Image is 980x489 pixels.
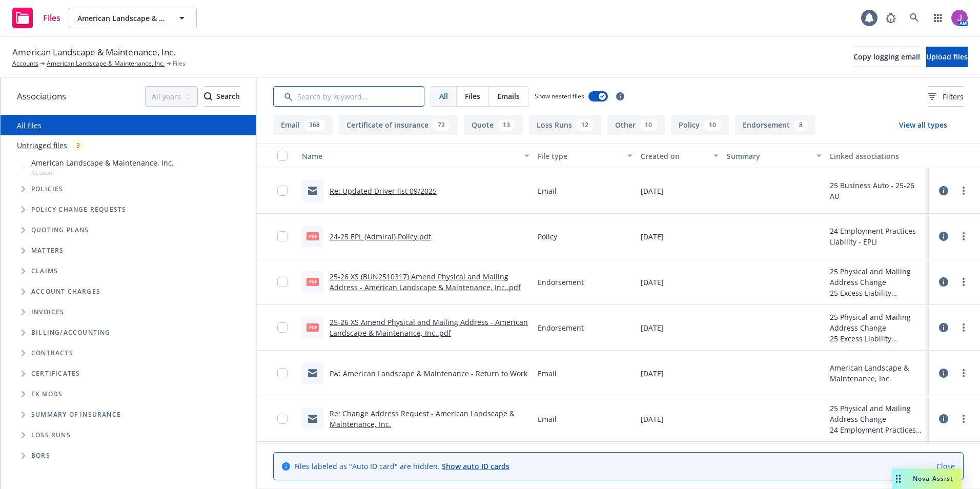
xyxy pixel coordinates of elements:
[31,268,58,274] span: Claims
[17,120,42,130] a: All files
[936,461,955,472] a: Close
[277,414,288,424] input: Toggle Row Selected
[442,461,509,471] a: Show auto ID cards
[957,321,970,334] a: more
[904,8,925,28] a: Search
[498,119,515,131] div: 13
[830,403,925,424] div: 25 Physical and Mailing Address Change
[204,87,240,106] div: Search
[830,424,925,435] div: 24 Employment Practices Liability - EPLI
[529,115,601,135] button: Loss Runs
[77,13,166,24] span: American Landscape & Maintenance, Inc.
[31,157,174,168] span: American Landscape & Maintenance, Inc.
[538,368,557,379] span: Email
[302,151,518,161] div: Name
[330,232,431,241] a: 24-25 EPL (Admiral) Policy.pdf
[926,52,968,62] span: Upload files
[641,231,664,242] span: [DATE]
[31,330,111,336] span: Billing/Accounting
[538,186,557,196] span: Email
[957,230,970,242] a: more
[339,115,458,135] button: Certificate of insurance
[943,91,964,102] span: Filters
[31,248,64,254] span: Matters
[538,414,557,424] span: Email
[928,86,964,107] button: Filters
[31,227,89,233] span: Quoting plans
[951,10,968,26] img: photo
[277,186,288,196] input: Toggle Row Selected
[830,333,925,344] div: 25 Excess Liability
[830,151,925,161] div: Linked associations
[881,8,901,28] a: Report a Bug
[957,185,970,197] a: more
[641,368,664,379] span: [DATE]
[671,115,729,135] button: Policy
[31,168,174,177] span: Account
[641,414,664,424] span: [DATE]
[43,14,60,22] span: Files
[704,119,721,131] div: 10
[204,86,240,107] button: SearchSearch
[31,412,121,418] span: Summary of insurance
[12,59,38,68] a: Accounts
[17,140,67,151] a: Untriaged files
[330,409,515,429] a: Re: Change Address Request - American Landscape & Maintenance, Inc.
[31,371,80,377] span: Certificates
[892,468,962,489] button: Nova Assist
[273,115,333,135] button: Email
[433,119,450,131] div: 72
[330,272,521,292] a: 25-26 XS (BUN2510317) Amend Physical and Mailing Address - American Landscape & Maintenance, Inc....
[641,186,664,196] span: [DATE]
[277,322,288,333] input: Toggle Row Selected
[535,92,584,100] span: Show nested files
[307,278,319,286] span: pdf
[957,413,970,425] a: more
[641,151,707,161] div: Created on
[277,231,288,241] input: Toggle Row Selected
[330,369,527,378] a: Fw: American Landscape & Maintenance - Return to Work
[47,59,165,68] a: American Landscape & Maintenance, Inc.
[723,144,826,168] button: Summary
[31,309,65,315] span: Invoices
[538,277,584,288] span: Endorsement
[304,119,325,131] div: 368
[641,277,664,288] span: [DATE]
[31,432,71,438] span: Loss Runs
[727,151,810,161] div: Summary
[928,8,948,28] a: Switch app
[534,144,637,168] button: File type
[926,47,968,67] button: Upload files
[913,474,953,483] span: Nova Assist
[204,92,212,100] svg: Search
[12,46,175,59] span: American Landscape & Maintenance, Inc.
[71,139,85,151] div: 3
[576,119,594,131] div: 12
[69,8,197,28] button: American Landscape & Maintenance, Inc.
[883,115,964,135] button: View all types
[330,186,437,196] a: Re: Updated Driver list 09/2025
[294,461,509,472] span: Files labeled as "Auto ID card" are hidden.
[607,115,665,135] button: Other
[830,180,925,201] div: 25 Business Auto - 25-26 AU
[1,155,256,322] div: Tree Example
[277,277,288,287] input: Toggle Row Selected
[439,91,448,101] span: All
[31,207,126,213] span: Policy change requests
[853,52,920,62] span: Copy logging email
[31,350,73,356] span: Contracts
[298,144,534,168] button: Name
[830,226,925,247] div: 24 Employment Practices Liability - EPLI
[330,317,528,338] a: 25-26 XS Amend Physical and Mailing Address - American Landscape & Maintenance, Inc..pdf
[1,322,256,466] div: Folder Tree Example
[31,186,64,192] span: Policies
[465,91,480,101] span: Files
[307,323,319,331] span: pdf
[957,367,970,379] a: more
[794,119,808,131] div: 8
[464,115,523,135] button: Quote
[277,151,288,161] input: Select all
[830,362,925,384] div: American Landscape & Maintenance, Inc.
[830,312,925,333] div: 25 Physical and Mailing Address Change
[173,59,186,68] span: Files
